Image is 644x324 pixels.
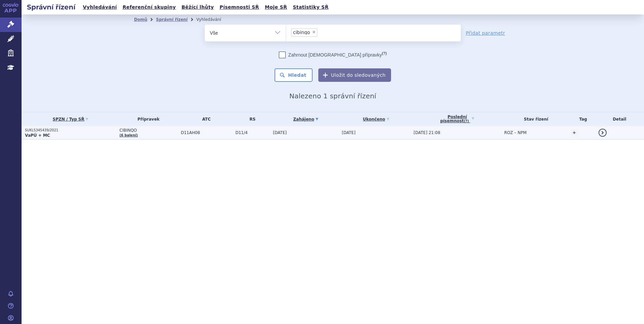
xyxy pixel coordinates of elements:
[291,3,330,12] a: Statistiky SŘ
[116,112,178,126] th: Přípravek
[312,30,316,34] span: ×
[25,115,116,124] a: SPZN / Typ SŘ
[178,112,232,126] th: ATC
[319,28,323,36] input: cibinqo
[81,3,119,12] a: Vyhledávání
[134,17,147,22] a: Domů
[180,3,216,12] a: Běžící lhůty
[504,130,526,135] span: ROZ – NPM
[464,119,469,123] abbr: (?)
[181,130,232,135] span: D11AH08
[293,30,310,35] span: cibinqo
[120,128,178,133] span: CIBINQO
[342,115,410,124] a: Ukončeno
[501,112,568,126] th: Stav řízení
[25,128,116,133] p: SUKLS345439/2021
[342,130,356,135] span: [DATE]
[232,112,270,126] th: RS
[263,3,289,12] a: Moje SŘ
[466,30,505,36] a: Přidat parametr
[235,130,270,135] span: D11/4
[318,68,391,82] button: Uložit do sledovaných
[414,130,440,135] span: [DATE] 21:08
[279,52,387,58] label: Zahrnout [DEMOGRAPHIC_DATA] přípravky
[289,92,376,100] span: Nalezeno 1 správní řízení
[120,133,138,137] a: (6 balení)
[568,112,595,126] th: Tag
[25,133,50,138] strong: VaPÚ + MC
[571,130,577,136] a: +
[196,14,230,25] li: Vyhledávání
[156,17,188,22] a: Správní řízení
[273,115,339,124] a: Zahájeno
[121,3,178,12] a: Referenční skupiny
[599,129,607,137] a: detail
[22,2,81,12] h2: Správní řízení
[273,130,287,135] span: [DATE]
[382,51,387,56] abbr: (?)
[218,3,261,12] a: Písemnosti SŘ
[275,68,313,82] button: Hledat
[414,112,501,126] a: Poslednípísemnost(?)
